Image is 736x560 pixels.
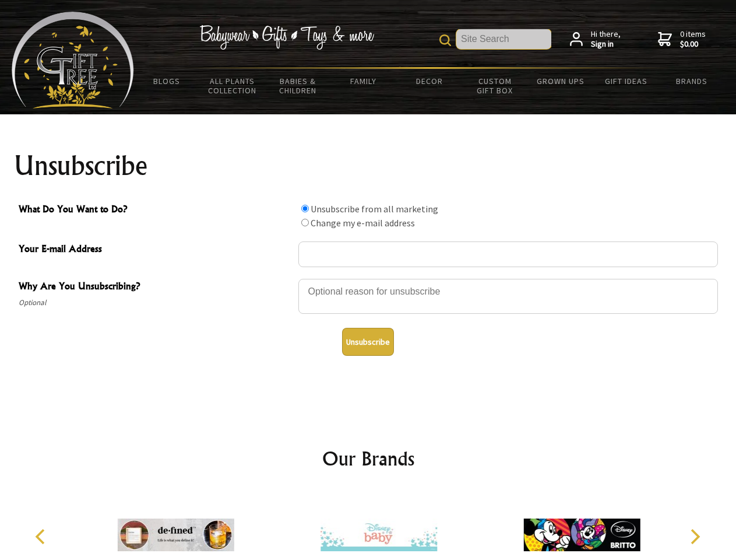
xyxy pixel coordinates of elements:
[456,29,551,49] input: Site Search
[527,69,593,93] a: Grown Ups
[311,203,438,215] label: Unsubscribe from all marketing
[311,217,415,229] label: Change my e-mail address
[342,328,394,356] button: Unsubscribe
[682,524,707,549] button: Next
[659,69,725,93] a: Brands
[19,202,293,219] span: What Do You Want to Do?
[680,39,706,50] strong: $0.00
[23,444,713,473] h2: Our Brands
[265,69,331,103] a: Babies & Children
[658,29,706,50] a: 0 items$0.00
[462,69,528,103] a: Custom Gift Box
[14,152,723,180] h1: Unsubscribe
[19,296,293,310] span: Optional
[593,69,659,93] a: Gift Ideas
[439,34,451,46] img: product search
[298,279,718,314] textarea: Why Are You Unsubscribing?
[680,29,706,50] span: 0 items
[19,279,293,296] span: Why Are You Unsubscribing?
[301,205,309,212] input: What Do You Want to Do?
[570,29,621,50] a: Hi there,Sign in
[29,524,55,549] button: Previous
[591,39,621,50] strong: Sign in
[396,69,462,93] a: Decor
[331,69,397,93] a: Family
[200,69,266,103] a: All Plants Collection
[298,242,718,267] input: Your E-mail Address
[591,29,621,50] span: Hi there,
[199,25,374,50] img: Babywear - Gifts - Toys & more
[12,12,134,108] img: Babyware - Gifts - Toys and more...
[134,69,200,93] a: BLOGS
[301,219,309,226] input: What Do You Want to Do?
[19,242,293,258] span: Your E-mail Address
